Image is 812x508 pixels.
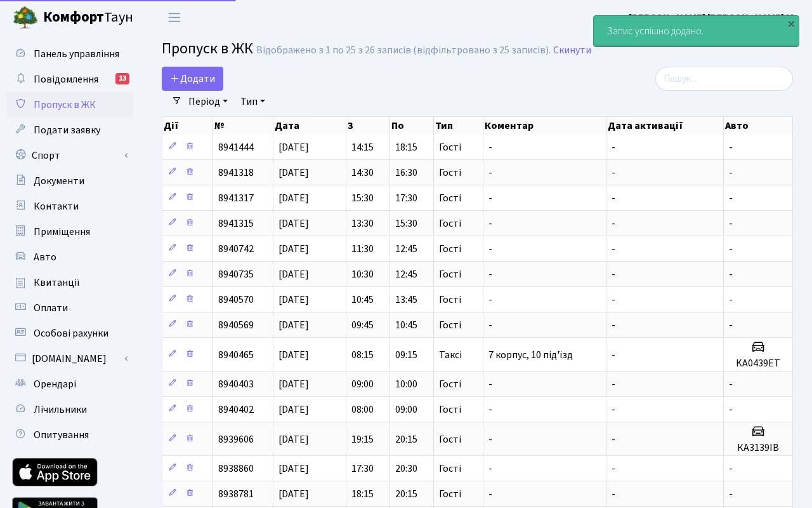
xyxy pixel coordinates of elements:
span: - [488,191,492,205]
span: Повідомлення [34,72,98,86]
th: Дата активації [606,117,724,135]
span: - [612,432,615,446]
span: - [612,166,615,180]
span: 13:45 [395,293,417,307]
a: Лічильники [6,397,133,422]
span: Квитанції [34,276,80,290]
button: Переключити навігацію [159,7,190,28]
span: - [729,140,733,154]
span: 09:00 [351,377,374,391]
span: - [729,166,733,180]
span: [DATE] [278,293,309,307]
span: [DATE] [278,267,309,281]
th: По [390,117,434,135]
span: [DATE] [278,217,309,231]
span: - [612,318,615,332]
span: [DATE] [278,191,309,205]
a: Приміщення [6,219,133,244]
span: 8940403 [218,377,254,391]
span: - [729,267,733,281]
span: 12:45 [395,242,417,256]
a: Контакти [6,194,133,219]
span: - [612,293,615,307]
span: [DATE] [278,432,309,446]
span: - [612,487,615,501]
span: 8940570 [218,293,254,307]
span: - [729,403,733,417]
div: Запис успішно додано. [594,16,799,46]
span: 13:30 [351,217,374,231]
span: - [612,140,615,154]
span: 16:30 [395,166,417,180]
span: Таун [43,7,133,29]
span: 8940735 [218,267,254,281]
span: 8939606 [218,432,254,446]
span: [DATE] [278,348,309,362]
a: Опитування [6,422,133,448]
a: Спорт [6,143,133,168]
span: 20:15 [395,487,417,501]
span: - [612,242,615,256]
a: Квитанції [6,270,133,295]
span: 14:30 [351,166,374,180]
span: 09:00 [395,403,417,417]
div: 13 [115,73,129,84]
span: 8940569 [218,318,254,332]
span: 8940465 [218,348,254,362]
span: 18:15 [395,140,417,154]
span: - [488,267,492,281]
span: Пропуск в ЖК [34,98,96,112]
span: Гості [439,320,461,330]
span: - [729,242,733,256]
span: - [488,462,492,476]
span: 20:15 [395,432,417,446]
a: Пропуск в ЖК [6,92,133,117]
span: 15:30 [351,191,374,205]
th: Тип [434,117,483,135]
th: Авто [724,117,793,135]
a: Повідомлення13 [6,67,133,92]
span: - [488,217,492,231]
span: 10:30 [351,267,374,281]
span: - [488,166,492,180]
th: Дії [162,117,213,135]
div: × [785,17,797,30]
span: 14:15 [351,140,374,154]
span: [DATE] [278,403,309,417]
a: Скинути [553,44,591,57]
span: 8941444 [218,140,254,154]
a: Тип [235,91,270,112]
span: [DATE] [278,487,309,501]
span: Документи [34,174,84,188]
span: [DATE] [278,242,309,256]
span: Гості [439,193,461,203]
span: 10:45 [351,293,374,307]
span: - [612,377,615,391]
span: - [488,377,492,391]
span: 12:45 [395,267,417,281]
a: Подати заявку [6,117,133,143]
span: [DATE] [278,166,309,180]
h5: КА3139ІВ [729,442,787,454]
span: Контакти [34,199,79,213]
span: 8938781 [218,487,254,501]
span: Гості [439,168,461,178]
span: 17:30 [351,462,374,476]
span: 8938860 [218,462,254,476]
a: Оплати [6,295,133,321]
a: Додати [162,67,223,91]
a: [DOMAIN_NAME] [6,346,133,371]
span: Подати заявку [34,123,100,137]
span: 20:30 [395,462,417,476]
span: - [488,318,492,332]
span: 8940402 [218,403,254,417]
span: Панель управління [34,47,119,61]
span: Гості [439,464,461,474]
span: 19:15 [351,432,374,446]
span: 18:15 [351,487,374,501]
span: 09:15 [395,348,417,362]
span: Авто [34,250,56,264]
span: Гості [439,434,461,444]
a: Документи [6,168,133,194]
span: 8941317 [218,191,254,205]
